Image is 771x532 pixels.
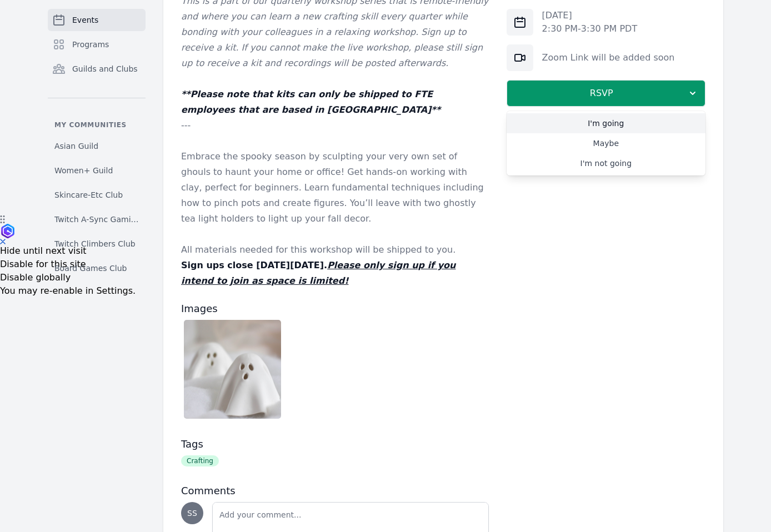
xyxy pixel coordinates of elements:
span: Twitch Climbers Club [54,238,136,249]
span: RSVP [516,87,687,100]
a: Programs [48,33,146,56]
span: Events [72,14,98,26]
a: Maybe [507,133,705,153]
div: RSVP [507,111,705,175]
p: Embrace the spooky season by sculpting your very own set of ghouls to haunt your home or office! ... [181,149,489,227]
span: Crafting [181,455,219,466]
a: Women+ Guild [48,160,146,180]
button: RSVP [507,80,705,107]
h3: Tags [181,438,489,451]
h3: Images [181,302,489,315]
p: All materials needed for this workshop will be shipped to you. [181,242,489,258]
span: SS [187,509,197,517]
span: Guilds and Clubs [72,63,138,74]
span: Women+ Guild [54,165,113,176]
span: Programs [72,39,109,50]
span: Board Games Club [54,263,127,274]
em: **Please note that kits can only be shipped to FTE employees that are based in [GEOGRAPHIC_DATA]** [181,89,440,115]
a: Skincare-Etc Club [48,185,146,205]
a: Twitch A-Sync Gaming (TAG) Club [48,209,146,229]
p: 2:30 PM - 3:30 PM PDT [542,22,638,36]
h3: Comments [181,484,489,498]
p: My communities [48,121,146,129]
span: Asian Guild [54,140,98,152]
p: --- [181,118,489,133]
nav: Sidebar [48,9,146,278]
img: Screenshot%202025-08-18%20at%2011.44.36%E2%80%AFAM.png [184,320,281,419]
a: Board Games Club [48,258,146,278]
span: Skincare-Etc Club [54,189,123,200]
a: Asian Guild [48,136,146,156]
a: Twitch Climbers Club [48,234,146,254]
p: [DATE] [542,9,638,22]
a: I'm going [507,113,705,133]
a: Zoom Link will be added soon [542,52,675,63]
a: I'm not going [507,153,705,173]
strong: Sign ups close [DATE][DATE]. [181,260,455,286]
span: Twitch A-Sync Gaming (TAG) Club [54,214,139,225]
a: Events [48,9,146,31]
a: Guilds and Clubs [48,58,146,80]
